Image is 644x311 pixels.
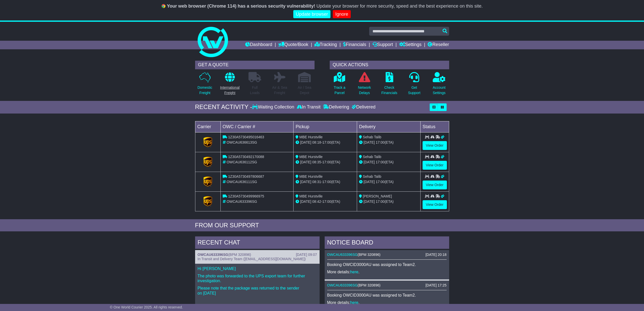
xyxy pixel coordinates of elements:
p: Check Financials [381,85,397,96]
span: 1Z30A5730497806687 [228,174,264,179]
span: © One World Courier 2025. All rights reserved. [110,305,183,309]
div: (ETA) [359,199,418,204]
span: 17:00 [322,160,331,164]
span: Update your browser for more security, speed and the best experience on this site. [316,4,483,9]
a: View Order [423,181,447,189]
td: Status [420,121,449,132]
span: MBE Hurstville [299,135,323,139]
div: RECENT ACTIVITY - [195,103,252,111]
a: Financials [343,41,366,49]
div: [DATE] 09:07 [296,253,317,257]
a: View Order [423,161,447,170]
p: International Freight [220,85,240,96]
div: ( ) [327,283,447,287]
div: (ETA) [359,160,418,165]
img: GetCarrierServiceLogo [203,176,212,187]
div: GET A QUOTE [195,61,315,69]
a: Support [372,41,393,49]
a: Update browser [293,10,330,18]
div: Delivering [322,104,350,110]
span: OWCAU636112SG [226,160,257,164]
img: GetCarrierServiceLogo [203,157,212,167]
a: Dashboard [245,41,272,49]
td: Carrier [195,121,220,132]
p: Network Delays [358,85,371,96]
div: QUICK ACTIONS [330,61,449,69]
span: OWCAU636613SG [226,140,257,144]
td: Pickup [294,121,357,132]
span: 17:00 [376,199,385,204]
span: 17:00 [376,180,385,184]
span: [DATE] [364,199,375,204]
span: MBE Hurstville [299,174,323,179]
div: Delivered [350,104,376,110]
span: 1Z30A5730495016463 [228,135,264,139]
span: OWCAU636111SG [226,180,257,184]
span: MBE Hurstville [299,194,323,198]
span: 17:00 [322,199,331,204]
a: CheckFinancials [381,72,398,98]
div: - (ETA) [296,140,355,145]
span: [PERSON_NAME] [363,194,392,198]
a: AccountSettings [432,72,446,98]
span: In Transit and Delivery Team ([EMAIL_ADDRESS][DOMAIN_NAME]) [198,257,306,261]
img: GetCarrierServiceLogo [203,196,212,206]
p: Booking OWCID3000AU was assigned to Team2. [327,262,447,267]
div: ( ) [198,253,317,257]
span: [DATE] [364,160,375,164]
div: [DATE] 17:25 [425,283,446,287]
div: NOTICE BOARD [325,236,449,250]
span: 17:00 [376,140,385,144]
p: Track a Parcel [334,85,345,96]
span: [DATE] [364,140,375,144]
a: OWCAU633396SG [327,253,358,257]
span: OWCAU633396SG [226,199,257,204]
span: 1Z30A5730499966975 [228,194,264,198]
span: 17:00 [322,180,331,184]
p: More details: . [327,270,447,274]
span: [DATE] [300,180,311,184]
div: Waiting Collection [252,104,295,110]
p: Get Support [408,85,420,96]
img: GetCarrierServiceLogo [203,137,212,147]
span: 1Z30A5730492170088 [228,155,264,159]
a: Ignore [333,10,351,18]
a: Settings [399,41,422,49]
a: InternationalFreight [220,72,240,98]
span: MBE Hurstville [299,155,323,159]
td: Delivery [357,121,420,132]
p: Booking OWCID3000AU was assigned to Team2. [327,293,447,298]
span: 08:18 [312,140,321,144]
span: 17:00 [322,140,331,144]
span: Sehab Talib [363,155,381,159]
div: In Transit [296,104,322,110]
a: Tracking [315,41,337,49]
div: - (ETA) [296,179,355,185]
p: Hi [PERSON_NAME] [198,266,317,271]
span: BPM 320896 [230,253,250,257]
a: OWCAU633396SG [198,253,228,257]
span: [DATE] [300,199,311,204]
div: [DATE] 20:18 [425,253,446,257]
a: OWCAU633396SG [327,283,358,287]
a: DomesticFreight [197,72,212,98]
span: 17:00 [376,160,385,164]
a: here [350,270,358,274]
p: The photo was forwarded to the UPS export team for further investigation. [198,274,317,283]
span: 08:35 [312,160,321,164]
a: GetSupport [408,72,421,98]
span: 08:42 [312,199,321,204]
div: (ETA) [359,140,418,145]
p: Domestic Freight [197,85,212,96]
span: [DATE] [300,140,311,144]
p: Please note that the package was returned to the sender on [DATE] [198,286,317,295]
div: RECENT CHAT [195,236,320,250]
a: View Order [423,200,447,209]
a: here [350,300,358,305]
span: 08:31 [312,180,321,184]
a: Track aParcel [334,72,346,98]
b: Your web browser (Chrome 114) has a serious security vulnerability! [167,4,315,9]
a: Quote/Book [278,41,308,49]
p: Air & Sea Freight [272,85,287,96]
span: [DATE] [364,180,375,184]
